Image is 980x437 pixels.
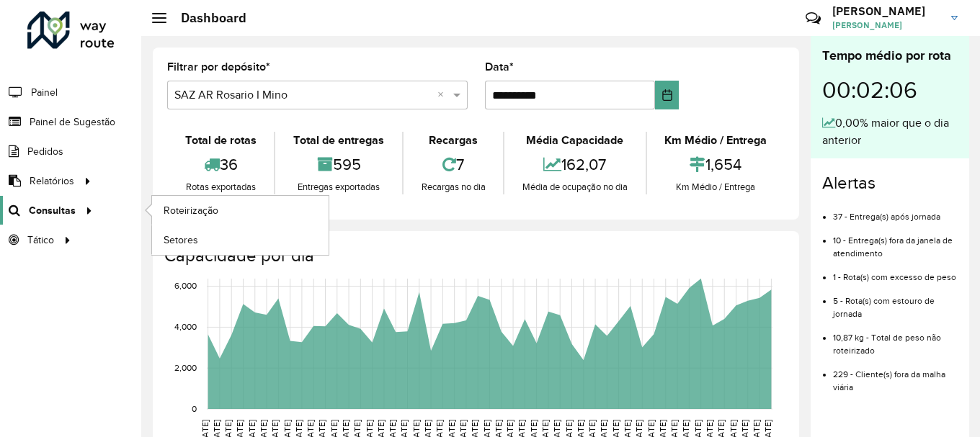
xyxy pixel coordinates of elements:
span: Tático [27,233,54,248]
li: 229 - Cliente(s) fora da malha viária [833,357,958,394]
a: Contato Rápido [798,3,829,34]
span: [PERSON_NAME] [832,19,940,32]
div: Km Médio / Entrega [651,132,781,149]
span: Clear all [437,86,450,104]
span: Painel [31,85,58,100]
li: 5 - Rota(s) com estouro de jornada [833,284,958,320]
h2: Dashboard [166,10,246,26]
div: Total de entregas [279,132,398,149]
text: 2,000 [174,363,197,372]
label: Filtrar por depósito [167,58,270,76]
div: Tempo médio por rota [822,46,958,66]
h4: Alertas [822,173,958,194]
span: Roteirização [164,203,218,218]
div: Recargas no dia [407,180,499,194]
div: Km Médio / Entrega [651,180,781,194]
div: Rotas exportadas [171,180,270,194]
label: Data [485,58,514,76]
div: Média de ocupação no dia [508,180,641,194]
a: Setores [152,225,329,254]
div: Total de rotas [171,132,270,149]
text: 6,000 [174,281,197,291]
div: Entregas exportadas [279,180,398,194]
li: 37 - Entrega(s) após jornada [833,199,958,223]
span: Painel de Sugestão [30,114,115,130]
li: 1 - Rota(s) com excesso de peso [833,260,958,284]
div: 36 [171,149,270,180]
div: 0,00% maior que o dia anterior [822,114,958,149]
span: Pedidos [27,144,63,159]
a: Roteirização [152,196,329,225]
button: Choose Date [655,81,679,109]
span: Setores [164,233,198,248]
div: 162,07 [508,149,641,180]
text: 0 [192,404,197,413]
h3: [PERSON_NAME] [832,4,940,18]
li: 10,87 kg - Total de peso não roteirizado [833,320,958,357]
div: 00:02:06 [822,66,958,114]
text: 4,000 [174,323,197,332]
div: 7 [407,149,499,180]
div: Recargas [407,132,499,149]
span: Relatórios [30,174,74,189]
div: 1,654 [651,149,781,180]
h4: Capacidade por dia [164,245,785,266]
li: 10 - Entrega(s) fora da janela de atendimento [833,223,958,260]
div: 595 [279,149,398,180]
span: Consultas [29,203,76,218]
div: Média Capacidade [508,132,641,149]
